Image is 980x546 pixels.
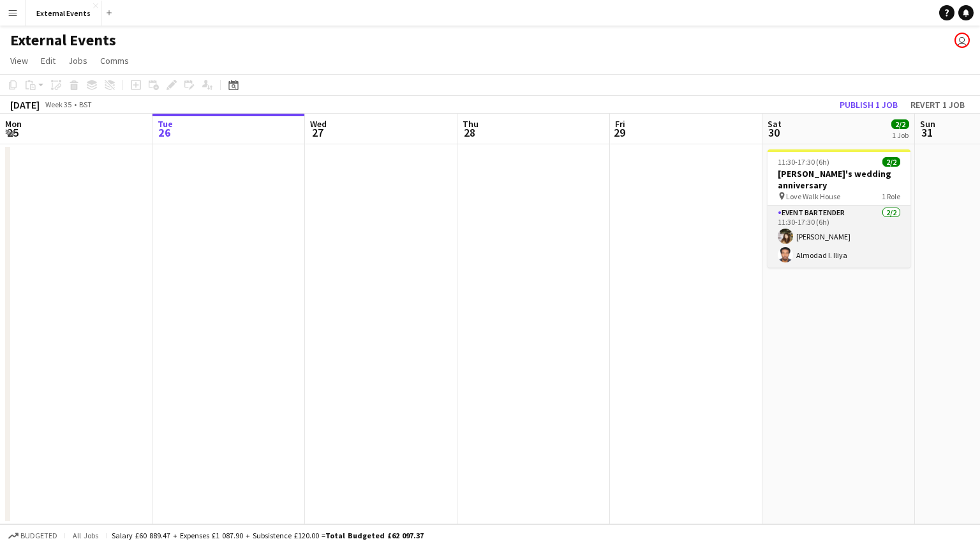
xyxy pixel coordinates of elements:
[10,31,116,50] h1: External Events
[10,55,28,66] span: View
[768,168,910,191] h3: [PERSON_NAME]'s wedding anniversary
[79,100,92,109] div: BST
[26,1,101,26] button: External Events
[786,192,840,201] span: Love Walk House
[308,125,327,140] span: 27
[778,157,829,167] span: 11:30-17:30 (6h)
[768,206,910,268] app-card-role: Event bartender2/211:30-17:30 (6h)[PERSON_NAME]Almodad I. Iliya
[882,192,900,201] span: 1 Role
[325,531,424,540] span: Total Budgeted £62 097.37
[892,130,909,140] div: 1 Job
[158,118,173,130] span: Tue
[20,531,57,540] span: Budgeted
[615,118,625,130] span: Fri
[613,125,625,140] span: 29
[41,55,56,66] span: Edit
[918,125,935,140] span: 31
[882,157,900,167] span: 2/2
[310,118,327,130] span: Wed
[835,96,903,113] button: Publish 1 job
[42,100,74,109] span: Week 35
[5,118,22,130] span: Mon
[6,529,59,543] button: Budgeted
[768,118,782,130] span: Sat
[905,96,970,113] button: Revert 1 job
[463,118,479,130] span: Thu
[768,149,910,268] app-job-card: 11:30-17:30 (6h)2/2[PERSON_NAME]'s wedding anniversary Love Walk House1 RoleEvent bartender2/211:...
[68,55,87,66] span: Jobs
[95,52,134,69] a: Comms
[156,125,173,140] span: 26
[10,98,40,111] div: [DATE]
[70,531,101,540] span: All jobs
[891,119,909,129] span: 2/2
[920,118,935,130] span: Sun
[63,52,93,69] a: Jobs
[954,33,970,48] app-user-avatar: Events by Camberwell Arms
[100,55,129,66] span: Comms
[112,531,424,540] div: Salary £60 889.47 + Expenses £1 087.90 + Subsistence £120.00 =
[766,125,782,140] span: 30
[3,125,22,140] span: 25
[5,52,33,69] a: View
[461,125,479,140] span: 28
[36,52,61,69] a: Edit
